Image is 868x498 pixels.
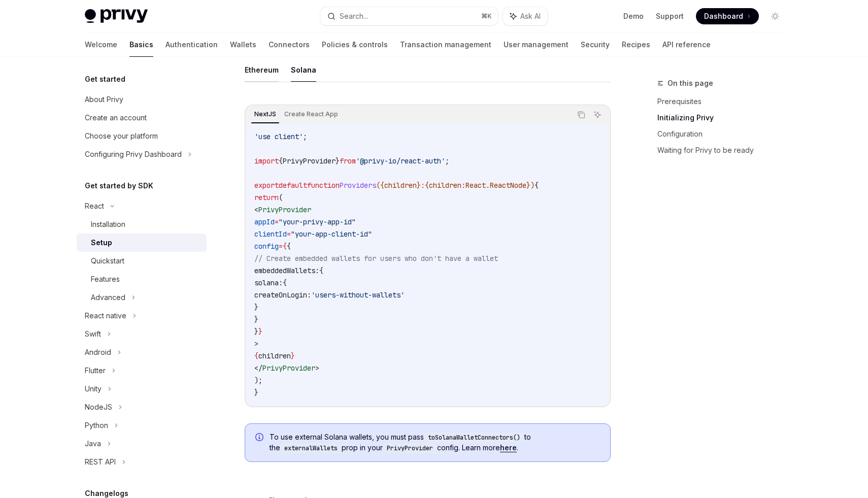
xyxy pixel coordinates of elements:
div: Python [85,419,108,431]
a: Installation [77,215,207,234]
a: Dashboard [696,8,759,24]
span: { [283,242,287,251]
span: 'use client' [254,132,303,141]
a: Authentication [165,32,218,57]
span: . [486,181,490,190]
span: children [429,181,461,190]
span: On this page [667,77,713,89]
span: return [254,193,279,202]
span: ⌘ K [481,12,492,20]
span: > [315,363,319,373]
code: PrivyProvider [383,443,437,453]
span: = [279,242,283,251]
div: Unity [85,383,102,395]
span: import [254,156,279,165]
div: Android [85,346,111,358]
div: Search... [340,10,368,22]
a: Initializing Privy [657,110,791,126]
a: Policies & controls [322,32,388,57]
span: clientId [254,229,287,239]
h5: Get started by SDK [85,180,153,192]
button: Ask AI [591,108,604,121]
a: API reference [662,32,711,57]
a: Prerequisites [657,93,791,110]
span: = [275,217,279,226]
a: Recipes [622,32,650,57]
span: : [421,181,425,190]
a: Waiting for Privy to be ready [657,142,791,158]
span: export [254,181,279,190]
code: externalWallets [280,443,342,453]
span: } [417,181,421,190]
span: ); [254,376,262,385]
span: } [258,327,262,336]
span: { [283,278,287,287]
div: Setup [91,237,112,249]
span: // Create embedded wallets for users who don't have a wallet [254,254,498,263]
span: React [465,181,486,190]
span: > [254,339,258,348]
a: Basics [129,32,153,57]
div: Advanced [91,291,125,304]
a: Support [656,11,684,21]
span: "your-app-client-id" [291,229,372,239]
div: NextJS [251,108,279,120]
div: Quickstart [91,255,124,267]
a: Setup [77,234,207,252]
button: Toggle dark mode [767,8,783,24]
span: } [336,156,340,165]
span: Dashboard [704,11,743,21]
a: here [500,443,517,452]
div: Installation [91,218,125,230]
span: = [287,229,291,239]
div: React native [85,310,126,322]
span: { [254,351,258,360]
a: User management [504,32,569,57]
a: Wallets [230,32,256,57]
div: Configuring Privy Dashboard [85,148,182,160]
span: config [254,242,279,251]
span: To use external Solana wallets, you must pass to the prop in your config. Learn more . [270,432,600,453]
a: Features [77,270,207,288]
span: < [254,205,258,214]
span: : [461,181,465,190]
span: ReactNode [490,181,526,190]
span: "your-privy-app-id" [279,217,356,226]
a: Configuration [657,126,791,142]
div: REST API [85,456,116,468]
div: Features [91,273,120,285]
span: Providers [340,181,376,190]
svg: Info [255,433,265,443]
div: Create an account [85,112,147,124]
span: children [384,181,417,190]
span: ( [279,193,283,202]
span: { [279,156,283,165]
span: } [291,351,295,360]
span: { [535,181,539,190]
a: Welcome [85,32,117,57]
div: About Privy [85,93,123,106]
span: from [340,156,356,165]
span: </ [254,363,262,373]
a: Demo [623,11,644,21]
span: ({ [376,181,384,190]
a: Choose your platform [77,127,207,145]
span: { [287,242,291,251]
div: Java [85,438,101,450]
span: children [258,351,291,360]
img: light logo [85,9,148,23]
span: PrivyProvider [283,156,336,165]
button: Ethereum [245,58,279,82]
a: Connectors [269,32,310,57]
div: Flutter [85,364,106,377]
span: { [319,266,323,275]
span: function [307,181,340,190]
div: React [85,200,104,212]
a: About Privy [77,90,207,109]
span: ; [445,156,449,165]
span: }) [526,181,535,190]
button: Copy the contents from the code block [575,108,588,121]
span: createOnLogin: [254,290,311,300]
span: 'users-without-wallets' [311,290,405,300]
div: Create React App [281,108,341,120]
